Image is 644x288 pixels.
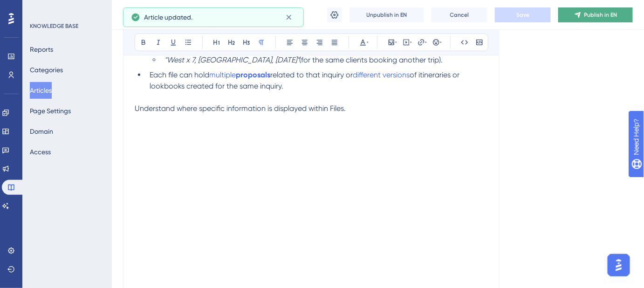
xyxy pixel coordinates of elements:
[584,11,617,19] span: Publish in EN
[30,123,53,140] button: Domain
[30,41,53,58] button: Reports
[30,22,78,30] div: KNOWLEDGE BASE
[558,7,633,22] button: Publish in EN
[495,7,551,22] button: Save
[209,70,236,79] span: multiple
[150,70,209,79] span: Each file can hold
[299,55,443,64] span: (for the same clients booking another trip).
[516,11,529,19] span: Save
[270,70,353,79] span: related to that inquiry or
[432,7,487,22] button: Cancel
[30,62,63,78] button: Categories
[30,144,51,160] button: Access
[30,103,71,119] button: Page Settings
[349,7,424,22] button: Unpublish in EN
[353,70,410,79] a: different versions
[367,11,407,19] span: Unpublish in EN
[30,82,52,99] button: Articles
[164,55,299,64] em: "West x 7, [GEOGRAPHIC_DATA], [DATE]"
[22,2,58,14] span: Need Help?
[450,11,469,19] span: Cancel
[236,70,270,79] strong: proposals
[209,70,270,79] a: multipleproposals
[135,104,346,113] span: Understand where specific information is displayed within Files.
[605,251,633,279] iframe: UserGuiding AI Assistant Launcher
